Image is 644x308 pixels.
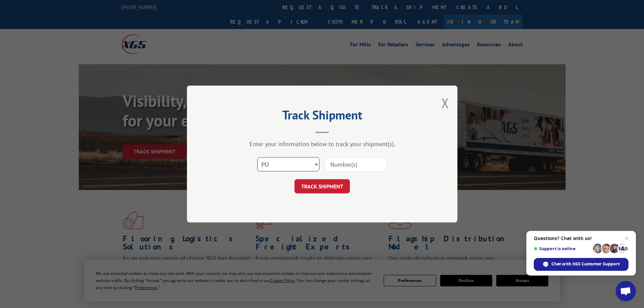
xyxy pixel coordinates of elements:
[221,140,424,148] div: Enter your information below to track your shipment(s).
[442,94,449,112] button: Close modal
[623,234,631,242] span: Close chat
[221,110,424,123] h2: Track Shipment
[534,258,628,271] div: Chat with XGS Customer Support
[325,157,387,171] input: Number(s)
[294,179,350,193] button: TRACK SHIPMENT
[616,281,636,301] div: Open chat
[551,261,620,267] span: Chat with XGS Customer Support
[534,236,628,241] span: Questions? Chat with us!
[534,246,591,251] span: Support is online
